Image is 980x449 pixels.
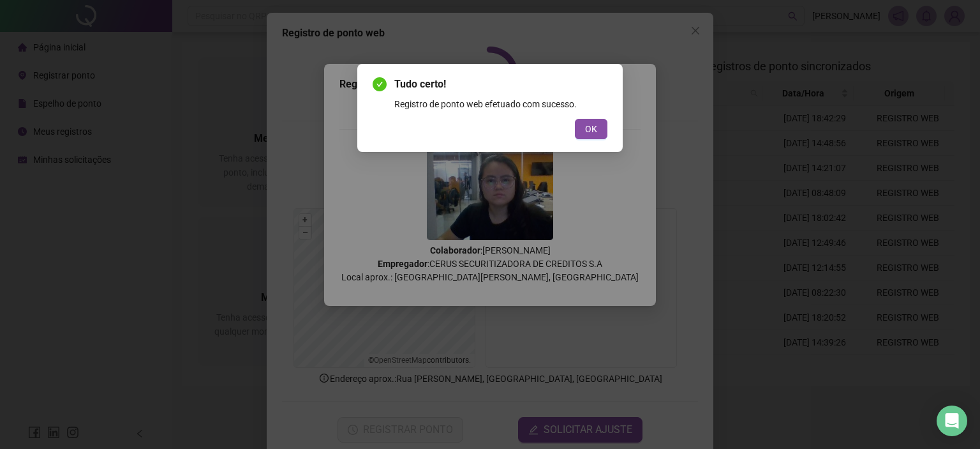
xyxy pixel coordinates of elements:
span: check-circle [373,77,387,91]
span: OK [585,122,597,136]
button: OK [575,119,607,139]
div: Open Intercom Messenger [937,406,967,436]
div: Registro de ponto web efetuado com sucesso. [394,97,607,111]
span: Tudo certo! [394,77,607,92]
